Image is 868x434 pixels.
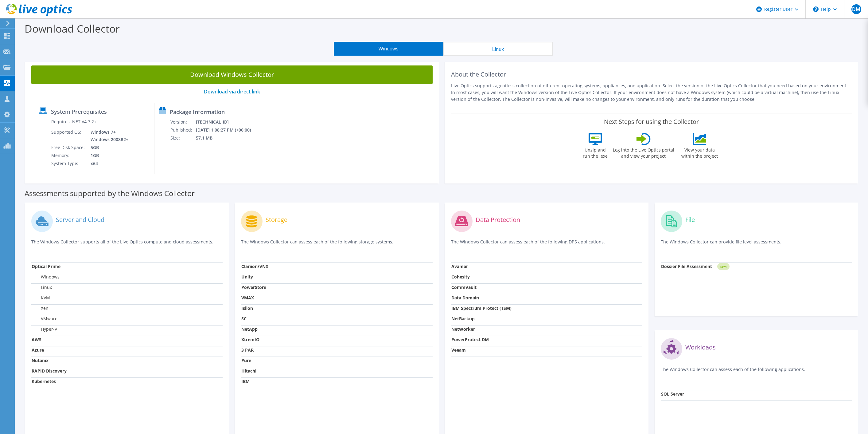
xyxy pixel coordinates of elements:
svg: \n [813,6,819,12]
label: KVM [32,295,50,301]
label: Hyper-V [32,326,57,332]
td: System Type: [51,160,86,168]
strong: PowerProtect DM [451,337,489,342]
span: DM [851,4,861,14]
strong: RAPID Discovery [32,368,67,374]
strong: Hitachi [241,368,256,374]
strong: Data Domain [451,295,479,301]
label: Windows [32,274,60,280]
strong: Veeam [451,347,466,353]
button: Linux [443,42,553,56]
strong: SQL Server [661,391,684,397]
strong: NetApp [241,326,258,332]
a: Download via direct link [204,88,260,95]
p: The Windows Collector can assess each of the following DPS applications. [451,239,642,251]
td: Version: [170,118,196,126]
td: Size: [170,134,196,142]
td: Free Disk Space: [51,144,86,152]
label: Data Protection [476,217,520,223]
td: 5GB [86,144,130,152]
label: Assessments supported by the Windows Collector [25,190,195,196]
strong: Avamar [451,263,468,269]
label: Xen [32,305,49,311]
td: 57.1 MB [196,134,259,142]
strong: NetWorker [451,326,475,332]
td: 1GB [86,152,130,160]
strong: Cohesity [451,274,470,280]
strong: Azure [32,347,44,353]
td: Published: [170,126,196,134]
td: Memory: [51,152,86,160]
p: The Windows Collector can assess each of the following storage systems. [241,239,432,251]
strong: PowerStore [241,284,266,290]
strong: Kubernetes [32,378,56,384]
label: Package Information [170,109,225,115]
h2: About the Collector [451,71,852,78]
td: Windows 7+ Windows 2008R2+ [86,128,130,144]
strong: Pure [241,357,251,363]
strong: NetBackup [451,316,475,322]
td: Supported OS: [51,128,86,144]
tspan: NEW! [720,265,726,268]
label: Next Steps for using the Collector [604,118,699,125]
a: Download Windows Collector [31,65,433,84]
strong: Nutanix [32,357,49,363]
button: Windows [334,42,443,56]
strong: CommVault [451,284,477,290]
label: Server and Cloud [56,217,104,223]
td: [TECHNICAL_ID] [196,118,259,126]
label: Linux [32,284,52,290]
p: The Windows Collector can provide file level assessments. [661,239,852,251]
label: File [685,217,695,223]
label: Log into the Live Optics portal and view your project [613,145,675,159]
label: VMware [32,316,57,322]
strong: IBM [241,378,250,384]
strong: 3 PAR [241,347,254,353]
label: Workloads [685,344,716,350]
label: View your data within the project [678,145,722,159]
label: Storage [266,217,287,223]
label: Unzip and run the .exe [581,145,609,159]
strong: Unity [241,274,253,280]
strong: Clariion/VNX [241,263,268,269]
strong: Optical Prime [32,263,60,269]
strong: Isilon [241,305,253,311]
strong: IBM Spectrum Protect (TSM) [451,305,512,311]
label: System Prerequisites [51,108,107,115]
strong: SC [241,316,247,322]
strong: VMAX [241,295,254,301]
td: [DATE] 1:08:27 PM (+00:00) [196,126,259,134]
td: x64 [86,160,130,168]
label: Requires .NET V4.7.2+ [51,119,96,125]
p: The Windows Collector supports all of the Live Optics compute and cloud assessments. [31,239,223,251]
p: The Windows Collector can assess each of the following applications. [661,366,852,379]
strong: Dossier File Assessment [661,263,712,269]
strong: XtremIO [241,337,259,342]
strong: AWS [32,337,41,342]
p: Live Optics supports agentless collection of different operating systems, appliances, and applica... [451,82,852,103]
label: Download Collector [25,22,120,36]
